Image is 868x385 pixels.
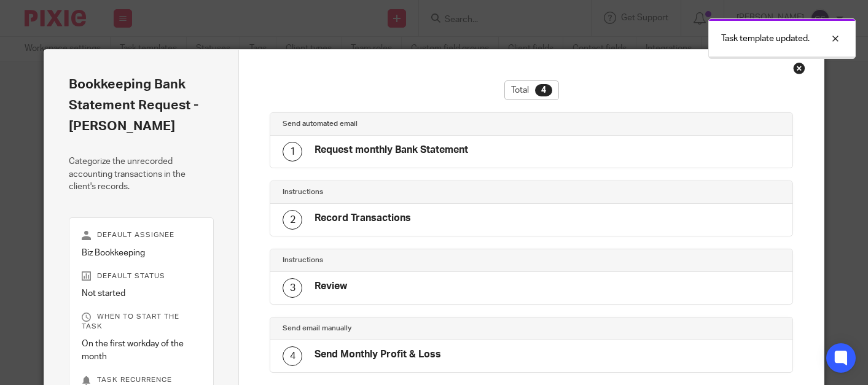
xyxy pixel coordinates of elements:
[82,230,201,240] p: Default assignee
[283,119,531,129] h4: Send automated email
[283,278,302,298] div: 3
[82,287,201,300] p: Not started
[283,142,302,161] div: 1
[82,271,201,281] p: Default status
[721,33,810,45] p: Task template updated.
[535,84,552,96] div: 4
[283,187,531,197] h4: Instructions
[283,210,302,230] div: 2
[315,280,347,293] h4: Review
[82,375,201,385] p: Task recurrence
[504,80,559,100] div: Total
[315,212,411,225] h4: Record Transactions
[69,74,214,137] h2: Bookkeeping Bank Statement Request -[PERSON_NAME]
[82,247,201,259] p: Biz Bookkeeping
[315,144,468,157] h4: Request monthly Bank Statement
[283,324,531,333] h4: Send email manually
[283,255,531,265] h4: Instructions
[793,62,805,74] div: Close this dialog window
[69,155,214,193] p: Categorize the unrecorded accounting transactions in the client's records.
[82,312,201,332] p: When to start the task
[283,346,302,366] div: 4
[82,338,201,363] p: On the first workday of the month
[315,348,441,361] h4: Send Monthly Profit & Loss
